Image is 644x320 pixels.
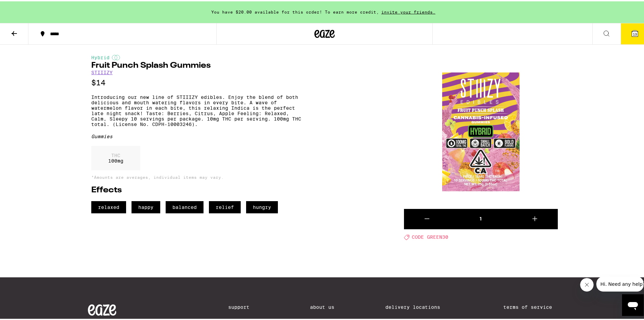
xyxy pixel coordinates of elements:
span: You have $20.00 available for this order! To earn more credit, [211,8,379,13]
span: happy [132,200,160,212]
span: Hi. Need any help? [4,5,49,10]
iframe: Message from company [596,275,644,290]
h1: Fruit Punch Splash Gummies [91,60,301,68]
div: Gummies [91,132,301,138]
a: Delivery Locations [385,303,452,308]
a: Support [228,303,259,308]
a: Terms of Service [503,303,561,308]
a: STIIIZY [91,68,113,74]
iframe: Button to launch messaging window [622,293,644,315]
span: hungry [246,200,278,212]
p: THC [108,151,123,157]
div: Hybrid [91,54,301,59]
img: hybridColor.svg [112,54,120,59]
span: invite your friends. [379,8,438,13]
p: Introducing our new line of STIIIZY edibles. Enjoy the blend of both delicious and mouth watering... [91,93,301,126]
div: 1 [450,214,511,221]
span: 13 [633,31,637,35]
p: *Amounts are averages, individual items may vary. [91,174,301,178]
iframe: Close message [580,277,594,290]
img: STIIIZY - Fruit Punch Splash Gummies [404,54,558,208]
h2: Effects [91,185,301,193]
a: About Us [310,303,334,308]
p: $14 [91,77,301,86]
div: 100 mg [91,145,140,169]
span: relaxed [91,200,126,212]
span: balanced [166,200,204,212]
span: relief [209,200,241,212]
span: CODE GREEN30 [412,233,448,239]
